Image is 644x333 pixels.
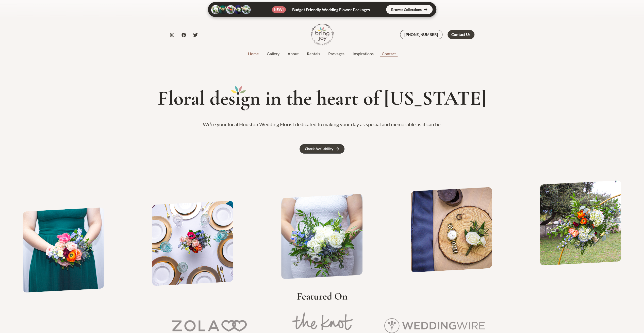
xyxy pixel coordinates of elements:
[193,33,198,37] a: Twitter
[235,87,241,109] mark: i
[303,51,324,57] a: Rentals
[244,51,263,57] a: Home
[170,33,174,37] a: Instagram
[6,120,638,129] p: We’re your local Houston Wedding Florist dedicated to making your day as special and memorable as...
[172,320,247,331] img: Zola
[305,147,333,151] div: Check Availability
[400,30,442,39] a: [PHONE_NUMBER]
[263,51,284,57] a: Gallery
[349,51,378,57] a: Inspirations
[311,23,334,46] img: Bring Joy
[378,51,400,57] a: Contact
[244,50,400,58] nav: Site Navigation
[284,51,303,57] a: About
[158,290,487,302] h2: Featured On
[181,33,186,37] a: Facebook
[300,144,344,154] a: Check Availability
[324,51,349,57] a: Packages
[6,87,638,109] h1: Floral des gn in the heart of [US_STATE]
[448,30,474,39] a: Contact Us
